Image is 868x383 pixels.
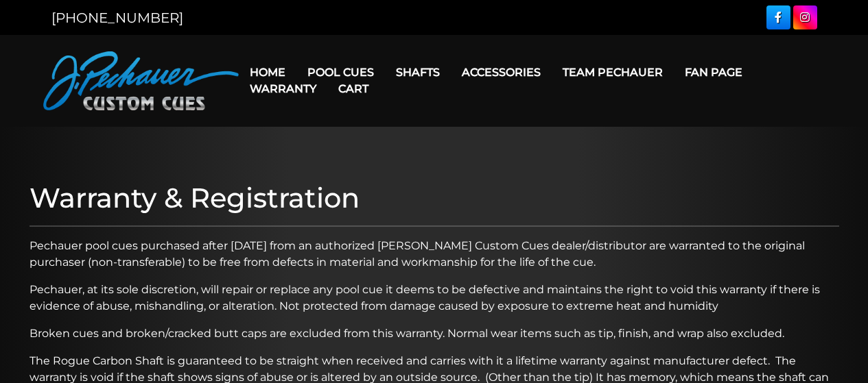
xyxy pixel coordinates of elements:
[239,55,296,90] a: Home
[30,238,839,271] p: Pechauer pool cues purchased after [DATE] from an authorized [PERSON_NAME] Custom Cues dealer/dis...
[43,51,239,110] img: Pechauer Custom Cues
[327,71,379,106] a: Cart
[385,55,451,90] a: Shafts
[30,182,839,214] h1: Warranty & Registration
[30,325,839,342] p: Broken cues and broken/cracked butt caps are excluded from this warranty. Normal wear items such ...
[451,55,552,90] a: Accessories
[552,55,674,90] a: Team Pechauer
[51,10,183,26] a: [PHONE_NUMBER]
[296,55,385,90] a: Pool Cues
[30,282,839,314] p: Pechauer, at its sole discretion, will repair or replace any pool cue it deems to be defective an...
[674,55,753,90] a: Fan Page
[239,71,327,106] a: Warranty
